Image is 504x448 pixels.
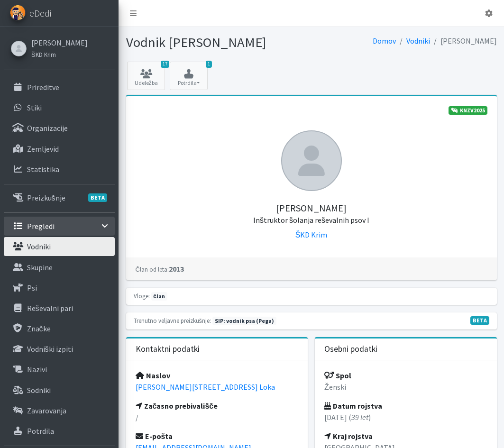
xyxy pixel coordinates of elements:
[136,265,169,273] small: Član od leta:
[31,51,56,58] small: ŠKD Krim
[27,324,51,333] p: Značke
[4,188,115,207] a: PreizkušnjeBETA
[31,37,88,48] a: [PERSON_NAME]
[170,62,208,90] button: 1 Potrdila
[27,406,66,415] p: Zavarovanja
[470,316,489,325] span: V fazi razvoja
[4,98,115,117] a: Stiki
[253,215,369,225] small: Inštruktor šolanja reševalnih psov I
[127,62,165,90] a: 17 Udeležba
[27,303,73,313] p: Reševalni pari
[4,217,115,236] a: Pregledi
[324,411,487,423] p: [DATE] ( )
[449,106,487,115] a: KNZV2025
[136,264,184,274] strong: 2013
[4,139,115,158] a: Zemljevid
[212,317,276,325] span: Naslednja preizkušnja: jesen 2025
[324,431,373,441] strong: Kraj rojstva
[324,371,351,380] strong: Spol
[27,344,73,354] p: Vodniški izpiti
[4,237,115,256] a: Vodniki
[27,165,59,174] p: Statistika
[4,339,115,358] a: Vodniški izpiti
[430,34,497,48] li: [PERSON_NAME]
[136,382,275,392] a: [PERSON_NAME][STREET_ADDRESS] Loka
[27,283,37,293] p: Psi
[4,401,115,420] a: Zavarovanja
[136,191,487,225] h5: [PERSON_NAME]
[4,258,115,277] a: Skupine
[4,421,115,440] a: Potrdila
[134,317,211,324] small: Trenutno veljavne preizkušnje:
[4,360,115,379] a: Nazivi
[406,36,430,46] a: Vodniki
[27,103,42,112] p: Stiki
[4,78,115,97] a: Prireditve
[27,242,51,251] p: Vodniki
[324,381,487,393] p: Ženski
[136,401,218,411] strong: Začasno prebivališče
[295,230,328,239] a: ŠKD Krim
[126,34,308,51] h1: Vodnik [PERSON_NAME]
[324,344,377,354] h3: Osebni podatki
[4,278,115,297] a: Psi
[4,299,115,318] a: Reševalni pari
[27,123,68,133] p: Organizacije
[27,144,59,154] p: Zemljevid
[206,61,212,68] span: 1
[10,5,26,20] img: eDedi
[136,344,200,354] h3: Kontaktni podatki
[27,82,59,92] p: Prireditve
[136,431,173,441] strong: E-pošta
[88,193,107,202] span: BETA
[136,411,299,423] p: /
[373,36,396,46] a: Domov
[134,292,150,300] small: Vloge:
[27,365,47,374] p: Nazivi
[136,371,170,380] strong: Naslov
[351,412,368,422] em: 39 let
[31,48,88,60] a: ŠKD Krim
[324,401,382,411] strong: Datum rojstva
[27,193,65,202] p: Preizkušnje
[4,119,115,137] a: Organizacije
[27,263,53,272] p: Skupine
[4,160,115,179] a: Statistika
[27,426,54,436] p: Potrdila
[4,381,115,400] a: Sodniki
[27,385,51,395] p: Sodniki
[161,61,169,68] span: 17
[4,319,115,338] a: Značke
[151,292,167,301] span: član
[29,6,51,20] span: eDedi
[27,221,55,231] p: Pregledi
